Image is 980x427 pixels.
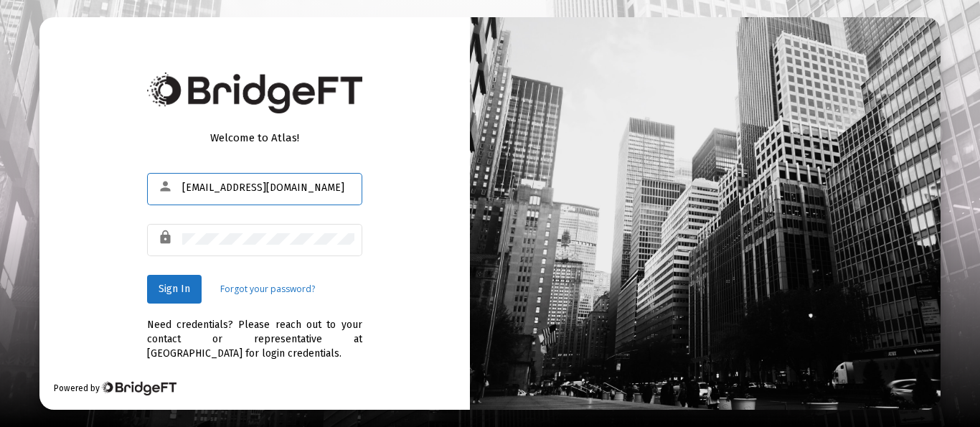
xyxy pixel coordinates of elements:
div: Need credentials? Please reach out to your contact or representative at [GEOGRAPHIC_DATA] for log... [147,304,362,361]
a: Forgot your password? [220,282,315,296]
div: Welcome to Atlas! [147,131,362,145]
div: Powered by [54,381,176,395]
button: Sign In [147,275,202,304]
input: Email or Username [182,182,354,194]
span: Sign In [159,283,190,295]
mat-icon: person [158,178,175,195]
img: Bridge Financial Technology Logo [147,72,362,113]
img: Bridge Financial Technology Logo [101,381,176,395]
mat-icon: lock [158,229,175,246]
